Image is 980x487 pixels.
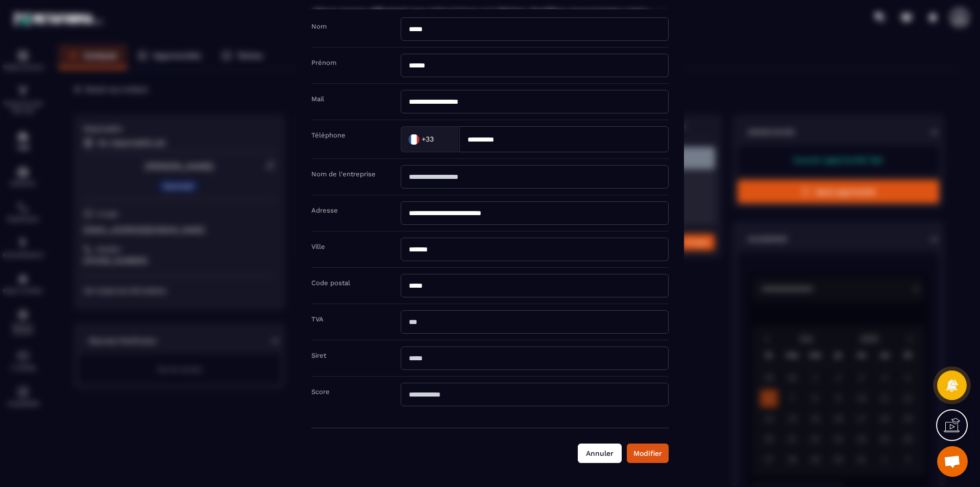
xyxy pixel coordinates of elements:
label: Ville [311,243,325,250]
label: Adresse [311,206,338,214]
button: Modifier [627,444,669,463]
input: Search for option [436,131,449,147]
span: +33 [422,134,434,144]
label: Nom [311,22,327,30]
label: Nom de l'entreprise [311,170,376,178]
label: Téléphone [311,131,346,139]
label: Mail [311,95,324,103]
div: Ouvrir le chat [937,446,968,477]
img: Country Flag [404,129,424,149]
label: Prénom [311,59,336,66]
label: Score [311,388,330,396]
label: TVA [311,315,324,323]
div: Search for option [401,126,459,152]
label: Code postal [311,279,350,287]
label: Siret [311,352,326,359]
button: Annuler [578,444,622,463]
